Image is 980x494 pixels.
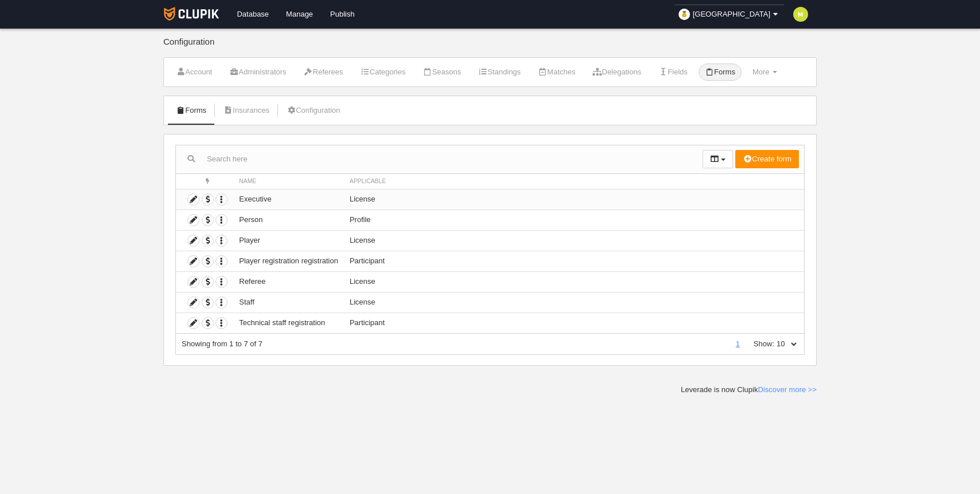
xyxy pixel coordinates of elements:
input: Search here [176,151,703,168]
span: More [752,68,770,76]
td: Player registration registration [233,251,344,271]
img: Clupik [164,7,219,21]
td: License [344,189,804,210]
td: Person [233,210,344,230]
div: Configuration [163,37,817,57]
a: Matches [532,64,582,81]
a: Standings [472,64,527,81]
span: Applicable [350,178,386,184]
td: Player [233,230,344,251]
a: [GEOGRAPHIC_DATA] [674,5,785,24]
span: Name [239,178,256,184]
a: Delegations [586,64,648,81]
a: Fields [652,64,694,81]
td: License [344,230,804,251]
span: [GEOGRAPHIC_DATA] [693,9,770,20]
button: Create form [735,150,799,168]
a: Discover more >> [758,385,817,394]
a: Categories [354,64,412,81]
td: Executive [233,189,344,210]
img: organizador.30x30.png [679,9,690,20]
label: Show: [742,339,774,349]
div: Leverade is now Clupik [681,385,817,395]
td: License [344,292,804,313]
a: Insurances [217,102,276,119]
a: 1 [734,339,742,348]
a: Forms [699,64,742,81]
td: Staff [233,292,344,313]
a: More [746,64,783,81]
a: Referees [297,64,350,81]
a: Forms [170,102,213,119]
td: Profile [344,210,804,230]
td: License [344,271,804,292]
td: Referee [233,271,344,292]
a: Seasons [417,64,468,81]
a: Administrators [223,64,292,81]
td: Participant [344,313,804,333]
td: Technical staff registration [233,313,344,333]
span: Showing from 1 to 7 of 7 [182,339,262,348]
a: Account [170,64,218,81]
img: c2l6ZT0zMHgzMCZmcz05JnRleHQ9TSZiZz1jZGRjMzk%3D.png [793,7,808,22]
a: Configuration [280,102,347,119]
td: Participant [344,251,804,271]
